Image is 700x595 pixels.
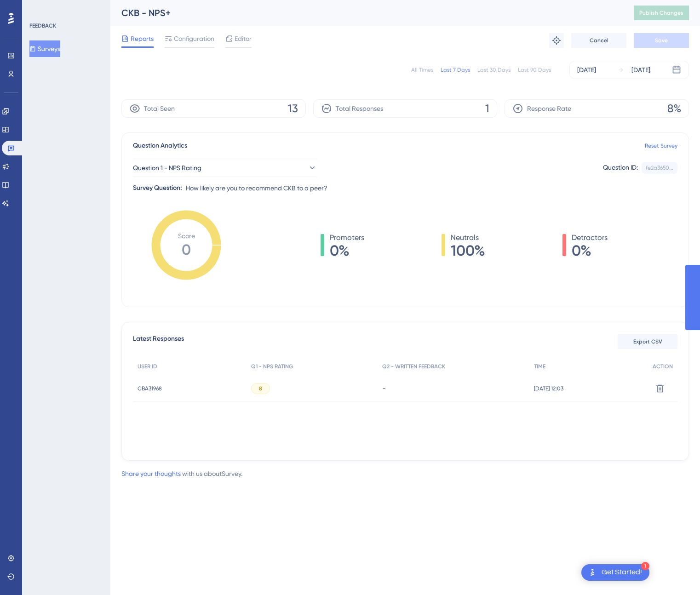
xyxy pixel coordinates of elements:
span: Detractors [572,232,608,243]
span: Promoters [330,232,364,243]
button: Publish Changes [634,6,689,20]
span: USER ID [138,363,157,370]
div: FEEDBACK [29,22,56,29]
div: Open Get Started! checklist, remaining modules: 1 [581,564,649,581]
span: 100% [451,243,485,258]
span: 0% [572,243,608,258]
span: Latest Responses [133,333,184,350]
div: Survey Question: [133,183,182,194]
button: Question 1 - NPS Rating [133,159,317,177]
span: Export CSV [633,338,662,345]
div: Question ID: [603,162,638,174]
img: launcher-image-alternative-text [587,567,598,578]
tspan: 0 [182,241,191,258]
span: Neutrals [451,232,485,243]
span: Response Rate [527,103,571,114]
span: ACTION [653,363,673,370]
span: Cancel [590,37,608,44]
span: Save [655,37,668,44]
tspan: Score [178,232,195,240]
div: Last 7 Days [441,66,470,74]
span: Question 1 - NPS Rating [133,162,201,173]
span: 1 [485,101,489,116]
button: Export CSV [618,334,677,349]
span: Reports [131,33,154,44]
span: Configuration [174,33,214,44]
div: Last 30 Days [477,66,511,74]
div: with us about Survey . [121,468,242,479]
span: CBA31968 [138,385,162,392]
span: 0% [330,243,364,258]
a: Share your thoughts [121,470,181,477]
iframe: UserGuiding AI Assistant Launcher [661,559,689,586]
div: Get Started! [602,567,642,578]
span: TIME [534,363,545,370]
button: Cancel [571,33,626,48]
div: All Times [411,66,433,74]
span: Total Seen [144,103,175,114]
button: Surveys [29,40,60,57]
span: Q1 - NPS RATING [251,363,293,370]
span: Total Responses [336,103,383,114]
span: Editor [235,33,252,44]
div: [DATE] [631,64,650,75]
div: [DATE] [577,64,596,75]
span: Publish Changes [639,9,683,17]
div: 1 [641,562,649,570]
span: 13 [288,101,298,116]
div: Last 90 Days [518,66,551,74]
span: How likely are you to recommend CKB to a peer? [186,183,327,194]
button: Save [634,33,689,48]
span: 8 [259,385,262,392]
span: Q2 - WRITTEN FEEDBACK [382,363,445,370]
div: CKB - NPS+ [121,6,611,19]
span: 8% [667,101,681,116]
div: fe2a3650... [646,164,673,172]
span: Question Analytics [133,140,187,151]
div: - [382,384,525,393]
span: [DATE] 12:03 [534,385,563,392]
a: Reset Survey [645,142,677,149]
